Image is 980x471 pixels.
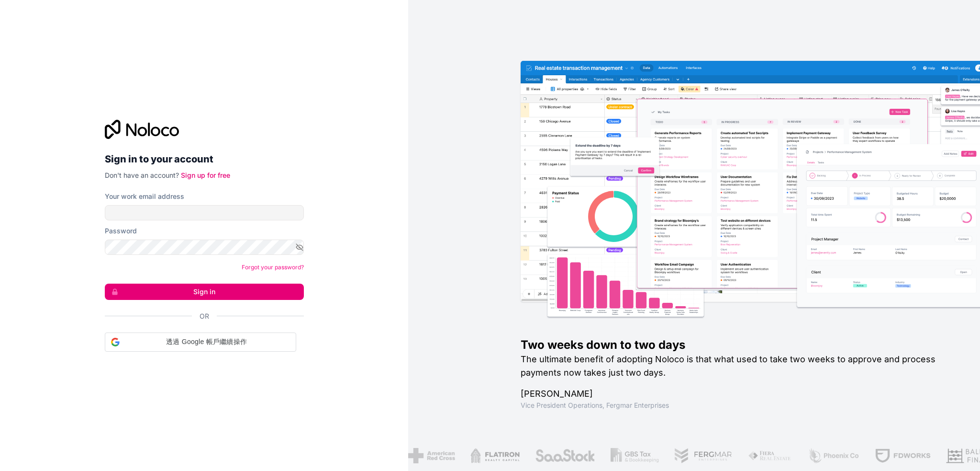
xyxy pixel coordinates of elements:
[105,226,137,236] label: Password
[105,171,179,179] span: Don't have an account?
[181,171,230,179] a: Sign up for free
[105,150,304,168] h2: Sign in to your account
[806,448,858,463] img: /assets/phoenix-BREaitsQ.png
[609,448,657,463] img: /assets/gbstax-C-GtDUiK.png
[521,387,949,401] h1: [PERSON_NAME]
[407,448,453,463] img: /assets/american-red-cross-BAupjrZR.png
[166,338,247,345] font: 透過 Google 帳戶繼續操作
[468,448,518,463] img: /assets/flatiron-C8eUkumj.png
[105,192,184,201] label: Your work email address
[673,448,731,463] img: /assets/fergmar-CudnrXN5.png
[521,353,949,379] h2: The ultimate benefit of adopting Noloco is that what used to take two weeks to approve and proces...
[200,311,209,321] span: Or
[746,448,791,463] img: /assets/fiera-fwj2N5v4.png
[521,337,949,353] h1: Two weeks down to two days
[105,240,304,255] input: Password
[105,284,304,300] button: Sign in
[105,333,296,352] div: 透過 Google 帳戶繼續操作
[521,401,949,410] h1: Vice President Operations , Fergmar Enterprises
[534,448,594,463] img: /assets/saastock-C6Zbiodz.png
[242,264,304,271] a: Forgot your password?
[105,205,304,220] input: Email address
[873,448,929,463] img: /assets/fdworks-Bi04fVtw.png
